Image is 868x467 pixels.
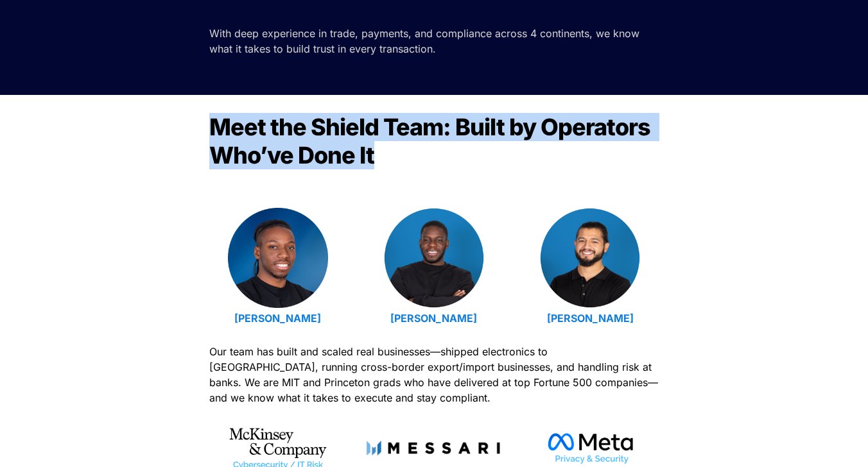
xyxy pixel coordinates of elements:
a: [PERSON_NAME] [547,312,634,325]
span: With deep experience in trade, payments, and compliance across 4 continents, we know what it take... [209,27,643,55]
span: Meet the Shield Team: Built by Operators Who’ve Done It [209,113,655,169]
a: [PERSON_NAME] [234,312,321,325]
a: [PERSON_NAME] [390,312,477,325]
span: Our team has built and scaled real businesses—shipped electronics to [GEOGRAPHIC_DATA], running c... [209,345,661,404]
